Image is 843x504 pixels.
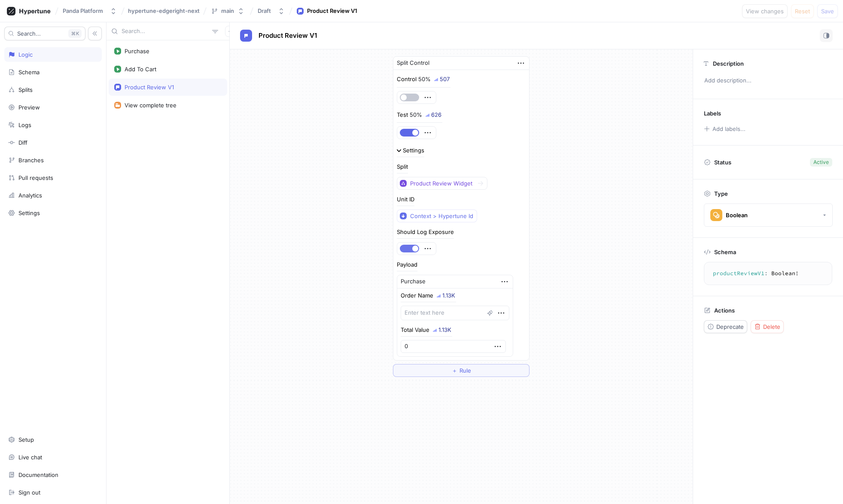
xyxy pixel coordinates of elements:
[813,158,829,166] div: Active
[401,277,426,286] div: Purchase
[714,156,731,168] p: Status
[403,148,424,153] div: Settings
[397,59,429,67] div: Split Control
[410,213,473,220] div: Context > Hypertune Id
[714,249,736,255] p: Schema
[18,139,27,146] div: Diff
[18,121,31,128] div: Logs
[763,324,780,329] span: Delete
[18,104,40,111] div: Preview
[397,229,454,235] div: Should Log Exposure
[397,164,408,170] div: Split
[746,9,784,14] span: View changes
[128,8,200,14] span: hypertune-edgeright-next
[122,27,209,36] input: Search...
[716,324,744,329] span: Deprecate
[410,180,472,187] div: Product Review Widget
[397,209,477,222] button: Context > Hypertune Id
[18,454,42,461] div: Live chat
[431,112,441,118] div: 626
[726,212,748,219] div: Boolean
[18,436,34,443] div: Setup
[397,177,487,190] button: Product Review Widget
[18,471,58,478] div: Documentation
[18,489,40,496] div: Sign out
[397,262,417,267] div: Payload
[258,7,271,15] div: Draft
[68,29,82,38] div: K
[704,320,747,333] button: Deprecate
[401,340,506,353] input: Enter number here
[17,31,41,36] span: Search...
[460,368,471,373] span: Rule
[207,4,248,18] button: main
[742,4,788,18] button: View changes
[751,320,784,333] button: Delete
[704,203,833,227] button: Boolean
[817,4,838,18] button: Save
[418,76,431,82] div: 50%
[125,66,156,73] div: Add To Cart
[397,75,417,84] p: Control
[701,123,748,134] button: Add labels...
[704,110,721,117] p: Labels
[307,7,357,15] div: Product Review V1
[452,368,457,373] span: ＋
[254,4,288,18] button: Draft
[397,197,414,202] div: Unit ID
[59,4,120,18] button: Panda Platform
[440,76,450,82] div: 507
[713,60,744,67] p: Description
[401,293,433,298] div: Order Name
[125,102,177,109] div: View complete tree
[4,27,85,40] button: Search...K
[18,209,40,216] div: Settings
[18,86,33,93] div: Splits
[821,9,834,14] span: Save
[791,4,814,18] button: Reset
[714,190,728,197] p: Type
[4,468,102,482] a: Documentation
[410,112,422,118] div: 50%
[442,293,455,298] div: 1.13K
[700,73,836,88] p: Add description...
[125,48,149,55] div: Purchase
[18,174,53,181] div: Pull requests
[18,69,40,76] div: Schema
[393,364,530,377] button: ＋Rule
[125,84,174,91] div: Product Review V1
[259,32,317,39] span: Product Review V1
[795,9,810,14] span: Reset
[708,266,828,281] textarea: productReviewV1: Boolean!
[401,327,429,333] div: Total Value
[221,7,234,15] div: main
[397,111,408,119] p: Test
[63,7,103,15] div: Panda Platform
[18,192,42,199] div: Analytics
[18,157,44,164] div: Branches
[438,327,451,333] div: 1.13K
[714,307,735,314] p: Actions
[18,51,33,58] div: Logic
